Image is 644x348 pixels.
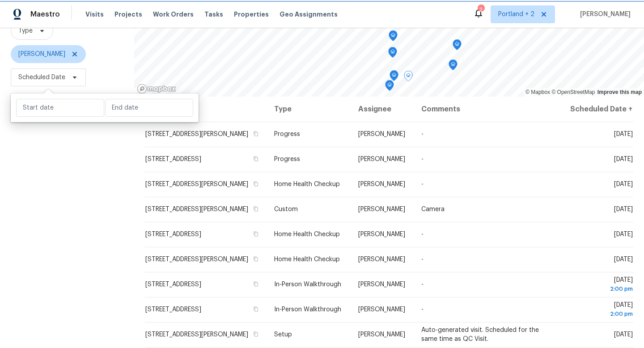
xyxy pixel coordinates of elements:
span: [DATE] [614,181,633,187]
span: Camera [421,206,445,212]
span: - [421,281,424,288]
a: Mapbox [525,89,550,95]
button: Copy Address [252,330,260,338]
span: [DATE] [568,302,633,318]
div: 2 [478,5,484,14]
th: Assignee [351,97,414,122]
span: [STREET_ADDRESS][PERSON_NAME] [145,331,248,338]
a: Mapbox homepage [137,84,176,94]
span: [PERSON_NAME] [18,50,65,59]
span: Scheduled Date [18,73,65,82]
span: Visits [85,10,104,19]
span: Auto-generated visit. Scheduled for the same time as QC Visit. [421,327,539,342]
div: Map marker [385,80,394,94]
span: [PERSON_NAME] [358,156,405,162]
span: - [421,181,424,187]
div: Map marker [388,47,397,61]
span: Type [18,26,33,35]
th: Address [145,97,267,122]
div: Map marker [453,39,462,53]
span: Home Health Checkup [274,256,340,263]
a: Improve this map [597,89,642,95]
button: Copy Address [252,180,260,188]
span: [STREET_ADDRESS] [145,231,201,238]
span: [PERSON_NAME] [358,306,405,313]
span: [PERSON_NAME] [358,131,405,137]
th: Scheduled Date ↑ [561,97,633,122]
div: 2:00 pm [568,310,633,318]
span: [DATE] [614,331,633,338]
th: Type [267,97,351,122]
div: Map marker [390,70,398,84]
button: Copy Address [252,305,260,313]
span: [PERSON_NAME] [358,331,405,338]
div: Map marker [449,59,458,73]
input: Start date [16,99,104,117]
span: [STREET_ADDRESS][PERSON_NAME] [145,256,248,263]
span: Home Health Checkup [274,181,340,187]
span: - [421,306,424,313]
span: Progress [274,156,300,162]
span: [STREET_ADDRESS][PERSON_NAME] [145,181,248,187]
a: OpenStreetMap [551,89,595,95]
div: Map marker [389,30,398,44]
span: [STREET_ADDRESS] [145,156,201,162]
button: Copy Address [252,155,260,163]
span: [DATE] [614,156,633,162]
span: [DATE] [568,277,633,293]
span: Projects [114,10,142,19]
span: - [421,256,424,263]
span: [DATE] [614,231,633,238]
span: Home Health Checkup [274,231,340,238]
span: Maestro [30,10,60,19]
span: [PERSON_NAME] [358,181,405,187]
span: - [421,156,424,162]
button: Copy Address [252,230,260,238]
div: 2:00 pm [568,284,633,293]
span: Portland + 2 [498,10,534,19]
span: Custom [274,206,298,212]
div: Map marker [404,71,413,85]
span: [PERSON_NAME] [576,10,631,19]
span: [STREET_ADDRESS] [145,306,201,313]
button: Copy Address [252,130,260,138]
span: Properties [234,10,269,19]
span: Tasks [204,11,223,17]
span: Setup [274,331,292,338]
span: [PERSON_NAME] [358,206,405,212]
span: Work Orders [153,10,194,19]
span: [STREET_ADDRESS][PERSON_NAME] [145,131,248,137]
input: End date [105,99,193,117]
span: [PERSON_NAME] [358,256,405,263]
span: Geo Assignments [280,10,338,19]
button: Copy Address [252,280,260,288]
span: [DATE] [614,206,633,212]
span: [DATE] [614,131,633,137]
span: - [421,131,424,137]
span: Progress [274,131,300,137]
button: Copy Address [252,255,260,263]
button: Copy Address [252,205,260,213]
span: - [421,231,424,238]
span: [DATE] [614,256,633,263]
span: [STREET_ADDRESS][PERSON_NAME] [145,206,248,212]
span: [STREET_ADDRESS] [145,281,201,288]
span: [PERSON_NAME] [358,231,405,238]
span: In-Person Walkthrough [274,306,341,313]
th: Comments [414,97,561,122]
span: In-Person Walkthrough [274,281,341,288]
span: [PERSON_NAME] [358,281,405,288]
